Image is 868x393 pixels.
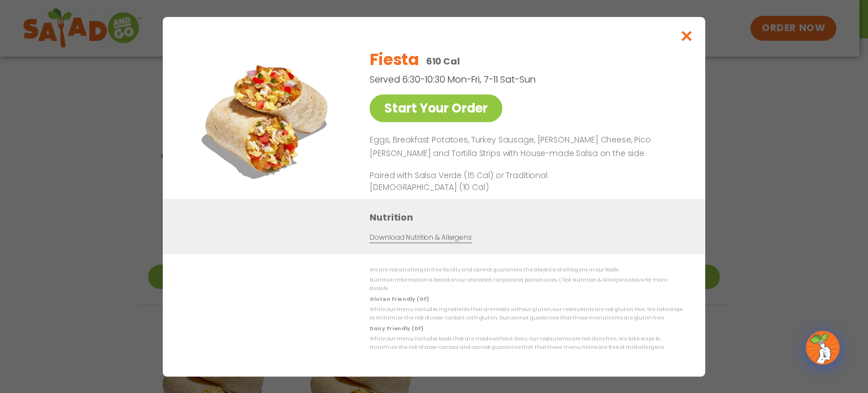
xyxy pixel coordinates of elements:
[370,169,579,193] p: Paired with Salsa Verde (15 Cal) or Traditional [DEMOGRAPHIC_DATA] (10 Cal)
[669,17,705,55] button: Close modal
[370,133,678,161] p: Eggs, Breakfast Potatoes, Turkey Sausage, [PERSON_NAME] Cheese, Pico [PERSON_NAME] and Tortilla S...
[370,325,423,331] strong: Dairy Friendly (DF)
[370,48,419,72] h2: Fiesta
[370,266,683,274] p: We are not an allergen free facility and cannot guarantee the absence of allergens in our foods.
[426,54,460,68] p: 610 Cal
[370,295,428,302] strong: Gluten Friendly (GF)
[370,305,683,323] p: While our menu includes ingredients that are made without gluten, our restaurants are not gluten ...
[370,94,502,122] a: Start Your Order
[370,335,683,352] p: While our menu includes foods that are made without dairy, our restaurants are not dairy free. We...
[370,232,471,243] a: Download Nutrition & Allergens
[807,332,839,364] img: wpChatIcon
[188,40,346,198] img: Featured product photo for Fiesta
[370,210,688,224] h3: Nutrition
[370,276,683,293] p: Nutrition information is based on our standard recipes and portion sizes. Click Nutrition & Aller...
[370,72,624,87] p: Served 6:30-10:30 Mon-Fri, 7-11 Sat-Sun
